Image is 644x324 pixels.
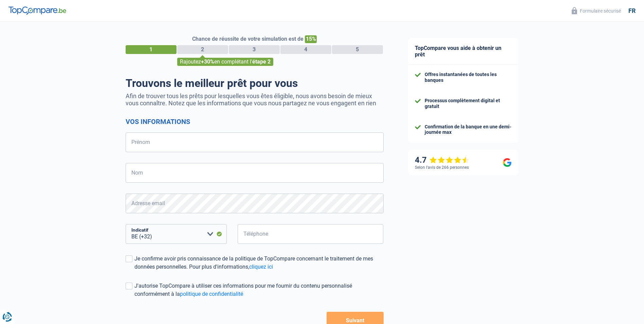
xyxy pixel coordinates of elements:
button: Formulaire sécurisé [568,5,625,16]
div: J'autorise TopCompare à utiliser ces informations pour me fournir du contenu personnalisé conform... [134,282,384,298]
div: 3 [229,45,280,54]
span: +30% [201,58,214,65]
input: 401020304 [238,224,384,244]
div: 5 [332,45,383,54]
span: étape 2 [252,58,271,65]
span: Chance de réussite de votre simulation est de [192,36,303,42]
div: Je confirme avoir pris connaissance de la politique de TopCompare concernant le traitement de mes... [134,255,384,271]
a: politique de confidentialité [180,291,243,297]
h2: Vos informations [126,118,384,126]
div: 1 [126,45,177,54]
img: TopCompare Logo [8,6,66,15]
div: Selon l’avis de 266 personnes [415,165,469,170]
div: Rajoutez en complétant l' [177,58,273,66]
div: Offres instantanées de toutes les banques [425,72,512,83]
a: cliquez ici [249,264,273,270]
div: 2 [177,45,228,54]
div: Processus complètement digital et gratuit [425,98,512,109]
div: fr [628,7,636,15]
p: Afin de trouver tous les prêts pour lesquelles vous êtes éligible, nous avons besoin de mieux vou... [126,92,384,107]
div: 4.7 [415,155,470,165]
h1: Trouvons le meilleur prêt pour vous [126,77,384,90]
span: 15% [305,35,317,43]
div: Confirmation de la banque en une demi-journée max [425,124,512,136]
div: 4 [280,45,331,54]
div: TopCompare vous aide à obtenir un prêt [408,38,518,65]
